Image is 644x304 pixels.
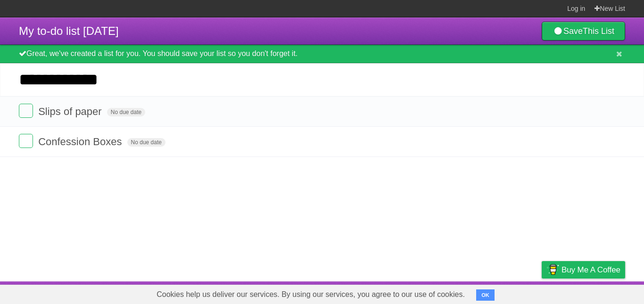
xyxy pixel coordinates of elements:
span: Buy me a coffee [561,262,620,278]
a: About [416,284,436,302]
label: Done [19,134,33,148]
img: Buy me a coffee [546,262,559,278]
a: Developers [447,284,486,302]
a: SaveThis List [542,22,625,41]
span: My to-do list [DATE] [19,25,119,37]
a: Privacy [529,284,554,302]
span: Slips of paper [38,106,104,117]
a: Terms [497,284,518,302]
span: Cookies help us deliver our services. By using our services, you agree to our use of cookies. [147,285,474,304]
a: Suggest a feature [566,284,625,302]
span: No due date [107,108,145,116]
button: OK [476,289,495,301]
span: No due date [127,138,165,147]
label: Done [19,104,33,118]
span: Confession Boxes [38,136,124,148]
a: Buy me a coffee [542,261,625,279]
b: This List [583,26,614,36]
